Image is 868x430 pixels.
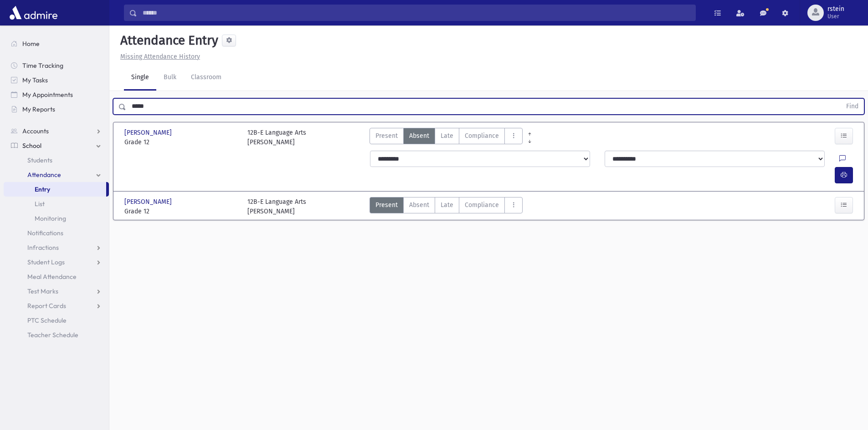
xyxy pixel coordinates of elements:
[4,153,109,167] a: Students
[4,313,109,328] a: PTC Schedule
[35,200,45,208] span: List
[4,58,109,73] a: Time Tracking
[841,99,864,114] button: Find
[22,127,49,135] span: Accounts
[22,91,73,99] span: My Appointments
[7,4,60,22] img: AdmirePro
[4,269,109,284] a: Meal Attendance
[4,240,109,255] a: Infractions
[4,124,109,138] a: Accounts
[375,131,398,141] span: Present
[27,287,58,295] span: Test Marks
[247,197,306,216] div: 12B-E Language Arts [PERSON_NAME]
[124,137,238,147] span: Grade 12
[120,53,200,61] u: Missing Attendance History
[27,229,63,237] span: Notifications
[4,197,109,211] a: List
[22,76,48,84] span: My Tasks
[124,207,238,216] span: Grade 12
[4,182,106,197] a: Entry
[27,171,61,179] span: Attendance
[156,65,184,91] a: Bulk
[4,167,109,182] a: Attendance
[4,255,109,269] a: Student Logs
[22,142,41,150] span: School
[124,197,174,207] span: [PERSON_NAME]
[27,302,66,310] span: Report Cards
[27,331,78,339] span: Teacher Schedule
[137,5,695,21] input: Search
[441,200,453,210] span: Late
[827,5,844,13] span: rstein
[247,128,306,147] div: 12B-E Language Arts [PERSON_NAME]
[124,65,156,91] a: Single
[117,53,200,61] a: Missing Attendance History
[22,40,40,48] span: Home
[4,102,109,116] a: My Reports
[4,298,109,313] a: Report Cards
[370,197,523,216] div: AttTypes
[4,226,109,240] a: Notifications
[22,105,55,113] span: My Reports
[441,131,453,141] span: Late
[27,156,52,164] span: Students
[27,243,59,252] span: Infractions
[465,200,499,210] span: Compliance
[35,214,66,223] span: Monitoring
[27,273,77,281] span: Meal Attendance
[465,131,499,141] span: Compliance
[4,73,109,87] a: My Tasks
[4,328,109,342] a: Teacher Schedule
[370,128,523,147] div: AttTypes
[124,128,174,137] span: [PERSON_NAME]
[827,13,844,20] span: User
[4,284,109,298] a: Test Marks
[4,36,109,51] a: Home
[409,200,429,210] span: Absent
[184,65,229,91] a: Classroom
[409,131,429,141] span: Absent
[117,33,218,48] h5: Attendance Entry
[22,61,63,70] span: Time Tracking
[4,138,109,153] a: School
[27,258,65,266] span: Student Logs
[27,316,67,324] span: PTC Schedule
[35,185,50,193] span: Entry
[4,211,109,226] a: Monitoring
[4,87,109,102] a: My Appointments
[375,200,398,210] span: Present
